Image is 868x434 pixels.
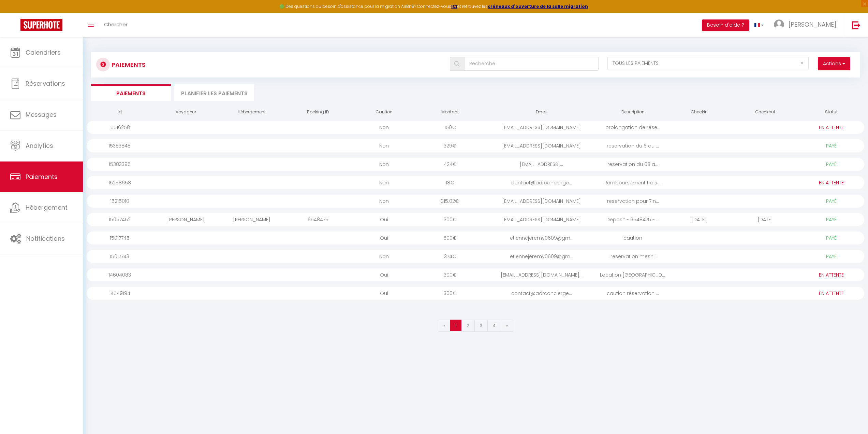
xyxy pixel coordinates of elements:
div: 14604083 [87,268,153,281]
div: 15057452 [87,213,153,226]
h3: Paiements [112,57,146,72]
a: 2 [461,320,475,332]
span: Calendriers [26,48,61,57]
div: reservation pour 7 n... [600,195,666,208]
div: Non [351,195,417,208]
span: Notifications [26,234,65,243]
a: 3 [474,320,488,332]
span: » [506,323,508,328]
div: etiennejeremy0609@gm... [483,250,600,263]
th: Booking ID [285,106,351,118]
span: « [443,323,445,328]
div: 374 [417,250,483,263]
th: Description [600,106,666,118]
a: 1 [450,320,461,331]
img: ... [774,19,784,30]
span: Chercher [104,21,128,28]
span: € [453,290,457,297]
span: € [453,271,457,278]
div: [PERSON_NAME] [153,213,219,226]
div: 15516258 [87,121,153,134]
div: [EMAIL_ADDRESS][DOMAIN_NAME] [483,121,600,134]
a: Chercher [99,13,133,37]
div: Remboursement frais ... [600,176,666,189]
div: 300 [417,213,483,226]
span: Paiements [26,172,58,181]
th: Caution [351,106,417,118]
div: Non [351,250,417,263]
div: Non [351,176,417,189]
div: Non [351,139,417,152]
div: Location [GEOGRAPHIC_DATA] du... [600,268,666,281]
div: caution [600,232,666,244]
th: Voyageur [153,106,219,118]
div: [EMAIL_ADDRESS]... [483,158,600,171]
div: 15017745 [87,232,153,244]
div: Oui [351,213,417,226]
div: reservation du 6 au ... [600,139,666,152]
span: Analytics [26,141,53,150]
div: [DATE] [732,213,798,226]
div: Oui [351,287,417,300]
button: Ouvrir le widget de chat LiveChat [5,3,26,23]
li: Planifier les paiements [174,84,254,101]
div: [EMAIL_ADDRESS][DOMAIN_NAME]... [483,268,600,281]
div: 6548475 [285,213,351,226]
div: 424 [417,158,483,171]
img: logout [852,21,860,29]
div: etiennejeremy0609@gm... [483,232,600,244]
span: € [450,179,454,186]
th: Statut [798,106,864,118]
div: prolongation de rése... [600,121,666,134]
div: Non [351,158,417,171]
div: [EMAIL_ADDRESS][DOMAIN_NAME] [483,213,600,226]
div: 300 [417,268,483,281]
div: 15383396 [87,158,153,171]
div: Non [351,121,417,134]
a: ICI [451,3,457,9]
span: € [453,216,457,223]
th: Id [87,106,153,118]
a: 4 [487,320,501,332]
div: Oui [351,232,417,244]
a: ... [PERSON_NAME] [769,13,845,37]
div: caution réservation ... [600,287,666,300]
div: 14549194 [87,287,153,300]
div: 315.02 [417,195,483,208]
div: reservation mesnil [600,250,666,263]
div: 600 [417,232,483,244]
span: € [452,253,456,260]
nav: Page navigation example [438,316,513,334]
div: 15383848 [87,139,153,152]
a: Previous [438,320,451,332]
img: Super Booking [20,19,62,31]
div: reservation du 08 a... [600,158,666,171]
a: créneaux d'ouverture de la salle migration [488,3,588,9]
span: € [452,142,456,149]
div: 18 [417,176,483,189]
div: [EMAIL_ADDRESS][DOMAIN_NAME] [483,195,600,208]
a: Next [501,320,513,332]
div: Deposit - 6548475 - ... [600,213,666,226]
span: Réservations [26,79,65,88]
span: € [453,161,457,168]
div: Oui [351,268,417,281]
th: Email [483,106,600,118]
div: 329 [417,139,483,152]
button: Actions [818,57,850,71]
span: [PERSON_NAME] [789,20,836,29]
div: contact@adrconcierge... [483,176,600,189]
th: Checkin [666,106,732,118]
th: Checkout [732,106,798,118]
th: Hébergement [219,106,285,118]
div: 300 [417,287,483,300]
div: 15258658 [87,176,153,189]
input: Recherche [464,57,599,71]
div: [EMAIL_ADDRESS][DOMAIN_NAME] [483,139,600,152]
li: Paiements [91,84,171,101]
button: Besoin d'aide ? [702,19,749,31]
span: Hébergement [26,203,68,212]
div: 15215010 [87,195,153,208]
